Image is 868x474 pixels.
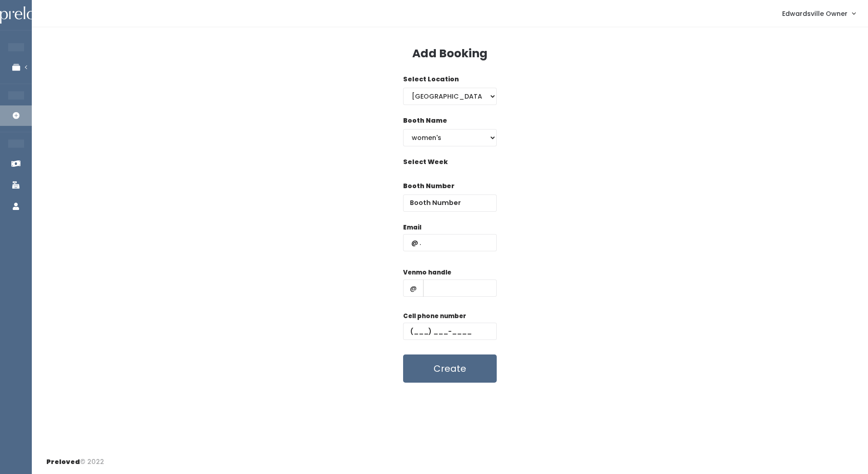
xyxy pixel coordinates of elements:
[403,312,466,321] label: Cell phone number
[403,234,497,251] input: @ .
[403,181,454,191] label: Booth Number
[782,9,848,19] span: Edwardsville Owner
[403,354,497,383] button: Create
[773,4,864,23] a: Edwardsville Owner
[403,116,447,125] label: Booth Name
[403,157,448,167] label: Select Week
[403,268,451,277] label: Venmo handle
[412,47,488,60] h3: Add Booking
[403,323,497,340] input: (___) ___-____
[403,279,424,297] span: @
[46,450,104,467] div: © 2022
[46,457,80,466] span: Preloved
[403,195,497,212] input: Booth Number
[403,75,459,84] label: Select Location
[403,223,421,232] label: Email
